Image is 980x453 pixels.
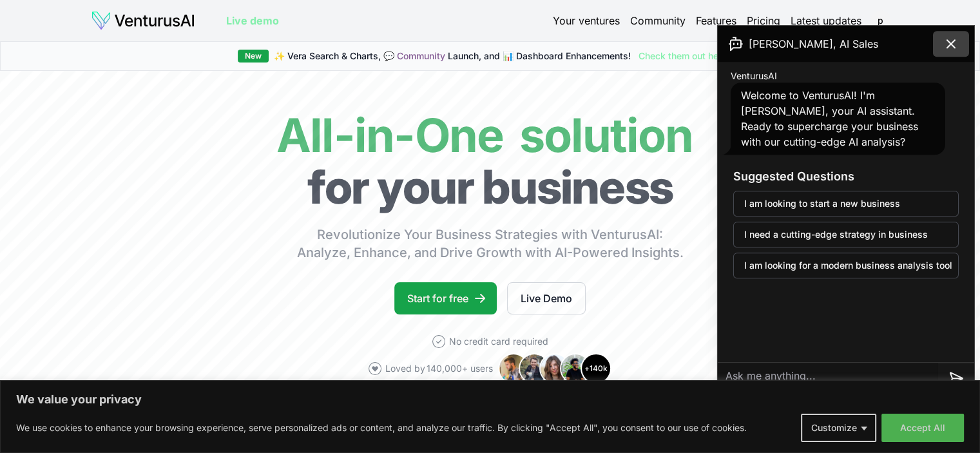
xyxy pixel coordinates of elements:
[16,420,747,436] p: We use cookies to enhance your browsing experience, serve personalized ads or content, and analyz...
[16,392,964,407] p: We value your privacy
[696,13,736,28] a: Features
[539,353,570,384] img: Avatar 3
[639,50,742,63] a: Check them out here
[733,191,959,217] button: I am looking to start a new business
[498,353,529,384] img: Avatar 1
[397,50,445,61] a: Community
[741,89,918,148] span: Welcome to VenturusAI! I'm [PERSON_NAME], your AI assistant. Ready to supercharge your business w...
[630,13,686,28] a: Community
[733,222,959,247] button: I need a cutting-edge strategy in business
[870,10,891,31] span: p
[394,282,497,314] a: Start for free
[226,13,279,28] a: Live demo
[507,282,586,314] a: Live Demo
[747,13,780,28] a: Pricing
[749,36,878,52] span: [PERSON_NAME], AI Sales
[881,414,964,442] button: Accept All
[791,13,861,28] a: Latest updates
[801,414,876,442] button: Customize
[238,50,269,63] div: New
[553,13,620,28] a: Your ventures
[91,10,195,31] img: logo
[731,70,777,82] span: VenturusAI
[733,253,959,278] button: I am looking for a modern business analysis tool
[274,50,631,63] span: ✨ Vera Search & Charts, 💬 Launch, and 📊 Dashboard Enhancements!
[519,353,550,384] img: Avatar 2
[733,168,959,186] h3: Suggested Questions
[560,353,591,384] img: Avatar 4
[872,12,890,30] button: p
